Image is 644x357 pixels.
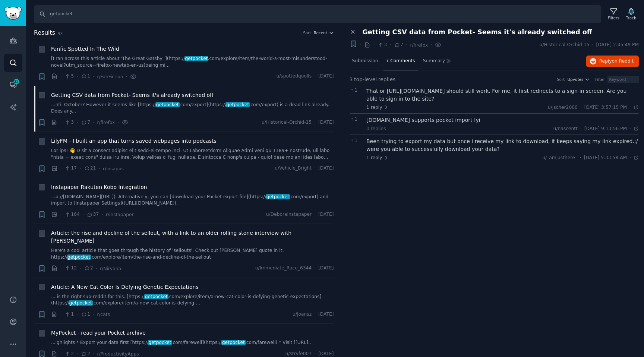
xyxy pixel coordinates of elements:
[60,211,62,218] span: ·
[81,311,90,318] span: 1
[553,126,578,131] span: u/nascentt
[626,15,636,20] div: Track
[60,265,62,272] span: ·
[93,119,94,126] span: ·
[34,5,601,23] input: Search Keyword
[314,211,316,218] span: ·
[410,42,428,48] span: r/firefox
[93,73,94,80] span: ·
[84,165,96,172] span: 21
[97,312,110,317] span: r/cats
[360,41,362,49] span: ·
[51,102,334,115] a: ...ntil October? However it seems like [https://getpocket.com/export](https://getpocket.com/expor...
[51,229,334,245] a: Article: the rise and decline of the sellout, with a link to an older rolling stone interview wit...
[60,165,62,173] span: ·
[586,56,639,67] button: Replyon Reddit
[266,211,312,218] span: u/DeboraInstapaper
[423,58,445,64] span: Summary
[557,77,565,82] div: Sort
[97,351,139,357] span: r/ProductivityApps
[366,138,639,153] div: Been trying to export my data but once i receive my link to download, it keeps saying my link exp...
[624,6,639,22] button: Track
[51,45,119,53] a: Fanfic Spotted In The Wild
[612,59,634,64] span: on Reddit
[406,41,407,49] span: ·
[34,28,55,38] span: Results
[76,73,78,80] span: ·
[99,165,100,173] span: ·
[51,91,214,99] a: Getting CSV data from Pocket- Seems it's already switched off
[84,265,93,272] span: 2
[607,76,639,83] input: Keyword
[378,42,387,48] span: 3
[51,56,334,69] a: [I ran across this article about 'The Great Gatsby' ](https://getpocket.com/explore/item/the-worl...
[60,119,62,126] span: ·
[97,120,115,125] span: r/firefox
[318,73,334,80] span: [DATE]
[595,77,605,82] div: Filter
[548,105,578,110] span: u/jscher2000
[4,7,22,20] img: GummySearch logo
[126,73,127,80] span: ·
[51,283,199,291] span: Article: A New Cat Color Is Defying Genetic Expectations
[314,30,327,35] span: Recent
[184,56,209,61] span: getpocket
[86,211,99,218] span: 37
[51,137,217,145] a: LilyFM - I built an app that turns saved webpages into podcasts
[596,42,639,48] span: [DATE] 2:45:49 PM
[318,211,334,218] span: [DATE]
[599,58,634,65] span: Reply
[51,329,146,337] a: MyPocket - read your Pocket archive
[96,265,97,272] span: ·
[81,73,90,80] span: 1
[97,74,123,79] span: r/FanFiction
[540,42,590,48] span: u/Historical-Orchid-15
[64,119,74,126] span: 3
[51,247,334,260] a: Here's a cool article that goes through the history of 'sellouts'. Check out [PERSON_NAME] quote ...
[67,255,91,260] span: getpocket
[629,155,631,161] span: ·
[430,41,432,49] span: ·
[567,77,583,82] span: Upvotes
[350,116,363,123] span: 1
[64,265,77,272] span: 12
[4,76,22,94] a: 25
[314,265,316,272] span: ·
[350,87,363,94] span: 1
[51,194,334,207] a: ...p://[DOMAIN_NAME][URL]). Alternatively, you can [download your Pocket export file](https://get...
[64,311,74,318] span: 1
[314,165,316,172] span: ·
[584,126,627,132] span: [DATE] 9:13:56 PM
[76,119,78,126] span: ·
[386,58,415,64] span: 7 Comments
[64,165,77,172] span: 17
[276,73,312,80] span: u/spottedquolls
[318,265,334,272] span: [DATE]
[394,42,403,48] span: 7
[363,28,593,36] span: Getting CSV data from Pocket- Seems it's already switched off
[314,119,316,126] span: ·
[69,300,93,306] span: getpocket
[318,165,334,172] span: [DATE]
[266,194,290,199] span: getpocket
[314,73,316,80] span: ·
[584,155,627,161] span: [DATE] 5:33:58 AM
[60,73,62,80] span: ·
[366,155,389,161] span: 1 reply
[314,311,316,318] span: ·
[350,138,363,144] span: 1
[366,116,639,124] div: [DOMAIN_NAME] supports pocket import fyi
[82,211,84,218] span: ·
[580,104,582,111] span: ·
[318,119,334,126] span: [DATE]
[389,41,391,49] span: ·
[262,119,312,126] span: u/Historical-Orchid-15
[51,183,147,191] a: Instapaper Rakuten Kobo Integration
[225,102,250,107] span: getpocket
[303,30,311,35] div: Sort
[81,119,90,126] span: 7
[608,15,619,20] div: Filters
[366,87,639,103] div: That or [URL][DOMAIN_NAME] should still work. For me, it first redirects to a sign-in screen. Are...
